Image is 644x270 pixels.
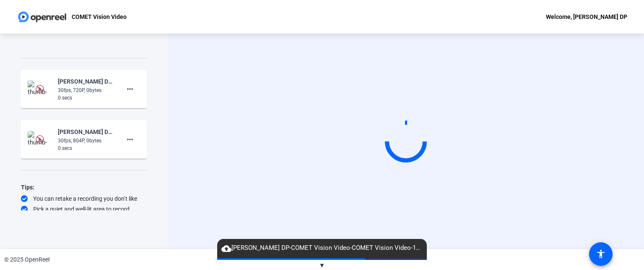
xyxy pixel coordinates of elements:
p: COMET Vision Video [72,12,127,22]
div: Welcome, [PERSON_NAME] DP [546,12,627,22]
div: Pick a quiet and well-lit area to record [21,205,147,213]
img: Preview is unavailable [36,135,44,144]
mat-icon: cloud_upload [221,244,231,254]
mat-icon: more_horiz [125,84,135,94]
div: © 2025 OpenReel [4,255,49,264]
div: 0 secs [58,144,114,152]
img: Preview is unavailable [36,85,44,93]
span: ▼ [319,262,325,269]
img: thumb-nail [28,131,52,148]
div: 0 secs [58,94,114,102]
div: [PERSON_NAME] DP-COMET Vision Video-COMET Vision Video-1756850324793-screen [58,127,114,137]
div: You can retake a recording you don’t like [21,194,147,203]
mat-icon: accessibility [596,249,606,259]
img: OpenReel logo [17,8,68,25]
div: 30fps, 804P, 0bytes [58,137,114,144]
div: 30fps, 720P, 0bytes [58,87,114,94]
span: [PERSON_NAME] DP-COMET Vision Video-COMET Vision Video-1756850381465-webcam [217,243,427,253]
mat-icon: more_horiz [125,134,135,144]
img: thumb-nail [28,81,52,97]
div: Tips: [21,182,147,192]
div: [PERSON_NAME] DP-COMET Vision Video-COMET Vision Video-1756850324793-webcam [58,76,114,87]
